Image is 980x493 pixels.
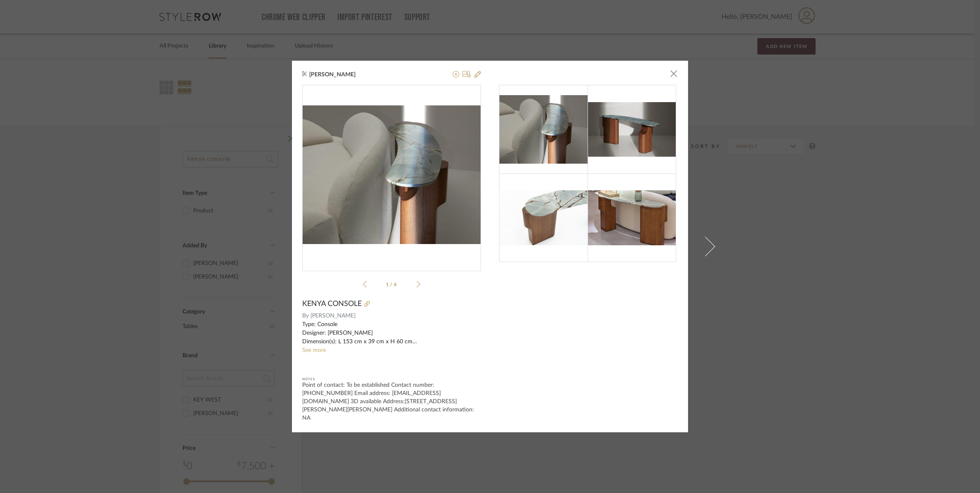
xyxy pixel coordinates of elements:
span: / [390,282,394,287]
span: By [302,312,309,320]
span: [PERSON_NAME] [309,71,368,78]
img: 12c3dbae-eeb9-454f-a95c-83504954f2dd_216x216.jpg [588,190,676,245]
span: 1 [386,282,390,287]
div: Type: Console Designer: [PERSON_NAME] Dimension(s): L 153 cm x 39 cm x H 60 cm Material: Base: Wo... [302,320,481,346]
div: 0 [303,85,481,264]
a: See more [302,347,326,353]
img: 88b86463-6dc0-4740-8ca6-fdf408ba49b3_436x436.jpg [302,105,481,244]
img: 3ebe073f-1fde-463b-9a6c-08e0d73d0b44_216x216.jpg [499,190,588,245]
img: 88b86463-6dc0-4740-8ca6-fdf408ba49b3_216x216.jpg [499,95,588,164]
span: 4 [394,282,398,287]
div: Notes [302,375,481,383]
img: 7a707279-62ad-46ec-ac90-5debf768f56b_216x216.jpg [588,102,676,157]
div: Point of contact: To be established Contact number: [PHONE_NUMBER] Email address: [EMAIL_ADDRESS]... [302,381,481,422]
span: KENYA CONSOLE [302,299,362,308]
button: Close [665,66,682,82]
span: [PERSON_NAME] [310,312,481,320]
